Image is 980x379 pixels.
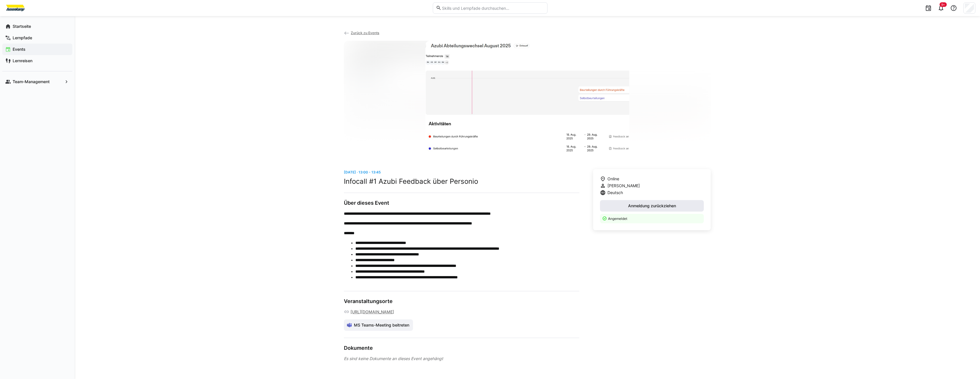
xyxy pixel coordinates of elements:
[441,5,544,11] input: Skills und Lernpfade durchsuchen…
[351,31,379,35] span: Zurück zu Events
[607,176,619,182] span: Online
[344,200,579,206] h3: Über dieses Event
[627,203,677,209] span: Anmeldung zurückziehen
[344,170,381,174] span: [DATE] · 13:00 - 13:45
[941,3,945,6] span: 9+
[344,345,579,351] h3: Dokumente
[344,356,579,362] div: Es sind keine Dokumente an dieses Event angehängt
[344,177,579,186] h2: Infocall #1 Azubi Feedback über Personio
[600,200,704,212] button: Anmeldung zurückziehen
[344,298,579,304] h3: Veranstaltungsorte
[353,322,410,328] span: MS Teams-Meeting beitreten
[607,183,640,189] span: [PERSON_NAME]
[350,309,394,315] a: [URL][DOMAIN_NAME]
[607,190,623,196] span: Deutsch
[344,319,413,331] a: MS Teams-Meeting beitreten
[344,31,379,35] a: Zurück zu Events
[608,216,701,221] p: Angemeldet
